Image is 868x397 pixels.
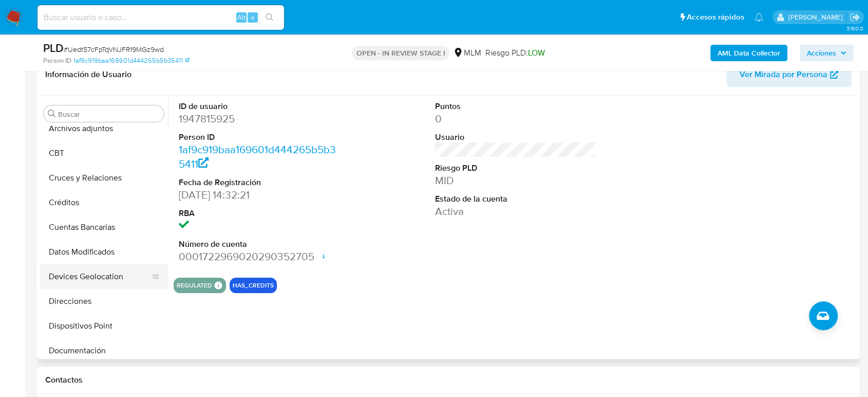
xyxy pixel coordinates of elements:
b: AML Data Collector [718,45,780,61]
button: Créditos [40,190,168,215]
a: 1af9c919baa169601d444265b5b35411 [179,142,336,171]
span: s [251,12,254,22]
dd: MID [435,173,596,188]
dt: Fecha de Registración [179,177,339,188]
b: Person ID [43,56,71,65]
span: Alt [237,12,246,22]
span: # Uedt57cFpTqVNJFR19MGz9wd [64,44,164,55]
span: Accesos rápidos [687,12,744,23]
dd: [DATE] 14:32:21 [179,188,339,202]
a: Salir [850,12,860,23]
button: Datos Modificados [40,240,168,264]
span: Riesgo PLD: [485,47,544,59]
dt: Número de cuenta [179,239,339,250]
dd: 1947815925 [179,112,339,126]
button: Buscar [48,110,56,118]
button: search-icon [259,10,280,25]
dt: RBA [179,208,339,219]
button: CBT [40,141,168,166]
button: Dispositivos Point [40,314,168,338]
h1: Información de Usuario [45,69,131,80]
dt: Riesgo PLD [435,163,596,174]
button: Ver Mirada por Persona [726,62,852,87]
dt: Person ID [179,132,339,143]
dd: Activa [435,204,596,219]
span: Acciones [807,45,836,61]
button: Archivos adjuntos [40,116,168,141]
button: Documentación [40,338,168,363]
dt: Puntos [435,101,596,112]
dt: ID de usuario [179,101,339,112]
p: OPEN - IN REVIEW STAGE I [352,46,449,60]
p: diego.gardunorosas@mercadolibre.com.mx [788,12,846,22]
input: Buscar [58,110,160,119]
button: Devices Geolocation [40,264,160,289]
button: Cruces y Relaciones [40,166,168,190]
dt: Usuario [435,132,596,143]
dd: 0 [435,112,596,126]
a: Notificaciones [754,13,763,22]
button: Acciones [800,45,854,61]
dt: Estado de la cuenta [435,193,596,205]
div: MLM [453,47,481,59]
span: LOW [527,47,544,59]
span: 3.160.0 [846,24,863,32]
a: 1af9c919baa169601d444265b5b35411 [73,56,190,65]
span: Ver Mirada por Persona [740,62,827,87]
button: Cuentas Bancarias [40,215,168,240]
dd: 0001722969020290352705 [179,249,339,264]
button: AML Data Collector [710,45,787,61]
b: PLD [43,40,64,56]
button: Direcciones [40,289,168,314]
h1: Contactos [45,375,852,385]
input: Buscar usuario o caso... [37,11,284,24]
